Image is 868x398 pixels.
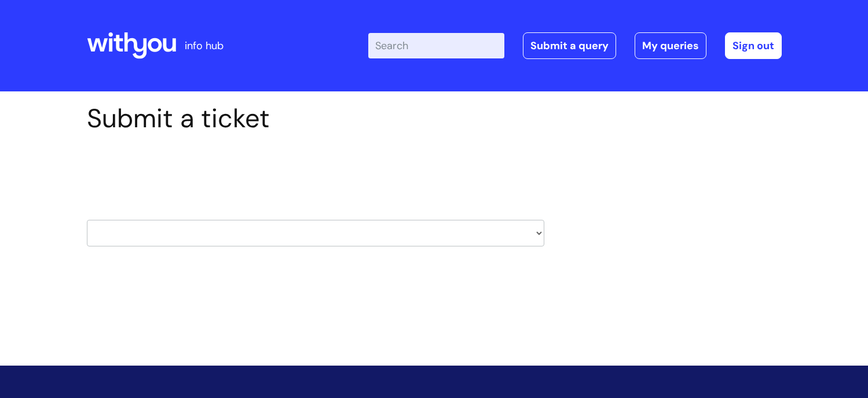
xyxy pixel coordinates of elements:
[368,32,782,59] div: | -
[87,103,544,134] h1: Submit a ticket
[523,32,616,59] a: Submit a query
[635,32,706,59] a: My queries
[725,32,782,59] a: Sign out
[185,36,224,55] p: info hub
[87,161,544,182] h2: Select issue type
[368,33,504,58] input: Search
